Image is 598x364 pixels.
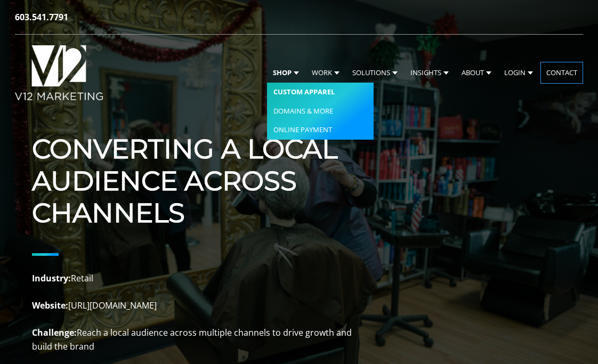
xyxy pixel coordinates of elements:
a: Domains & More [267,102,374,121]
a: Shop [268,62,304,84]
iframe: Chat Widget [545,313,598,364]
a: About [456,62,497,84]
a: Login [499,62,538,84]
h1: CONVERTING A LOCAL AUDIENCE ACROSS CHANNELS [32,133,352,229]
strong: Challenge: [32,327,77,338]
img: V12 MARKETING Logo New Hampshire Marketing Agency [15,45,103,100]
a: Work [306,62,345,84]
a: Solutions [347,62,403,84]
a: Contact [541,62,583,84]
a: Online Payment [267,120,374,140]
strong: Website: [32,300,68,311]
strong: Industry: [32,272,71,284]
a: Insights [405,62,454,84]
a: 603.541.7791 [15,11,68,23]
a: Custom Apparel [267,83,374,102]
